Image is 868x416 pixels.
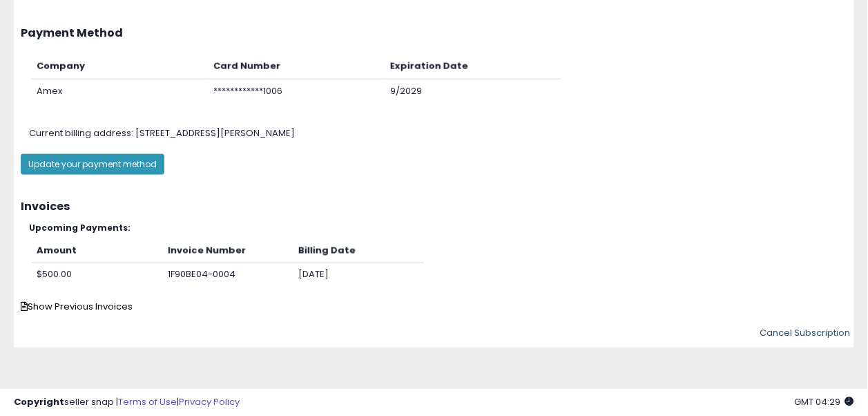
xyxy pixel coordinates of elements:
span: Show Previous Invoices [21,301,133,314]
th: Amount [31,239,162,263]
th: Card Number [208,55,385,79]
div: seller snap | | [14,396,240,409]
h3: Payment Method [21,27,847,39]
h5: Upcoming Payments: [29,223,847,232]
th: Billing Date [293,239,423,263]
td: [DATE] [293,263,423,287]
th: Company [31,55,208,79]
th: Invoice Number [162,239,293,263]
a: Privacy Policy [179,395,240,408]
button: Update your payment method [21,154,164,175]
td: $500.00 [31,263,162,287]
td: 9/2029 [385,79,561,103]
th: Expiration Date [385,55,561,79]
span: 2025-10-7 04:29 GMT [795,395,854,408]
strong: Copyright [14,395,64,408]
td: 1F90BE04-0004 [162,263,293,287]
div: [STREET_ADDRESS][PERSON_NAME] [19,127,866,140]
h3: Invoices [21,200,847,213]
a: Terms of Use [118,395,177,408]
span: Current billing address: [29,126,133,140]
td: Amex [31,79,208,103]
a: Cancel Subscription [760,327,851,340]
